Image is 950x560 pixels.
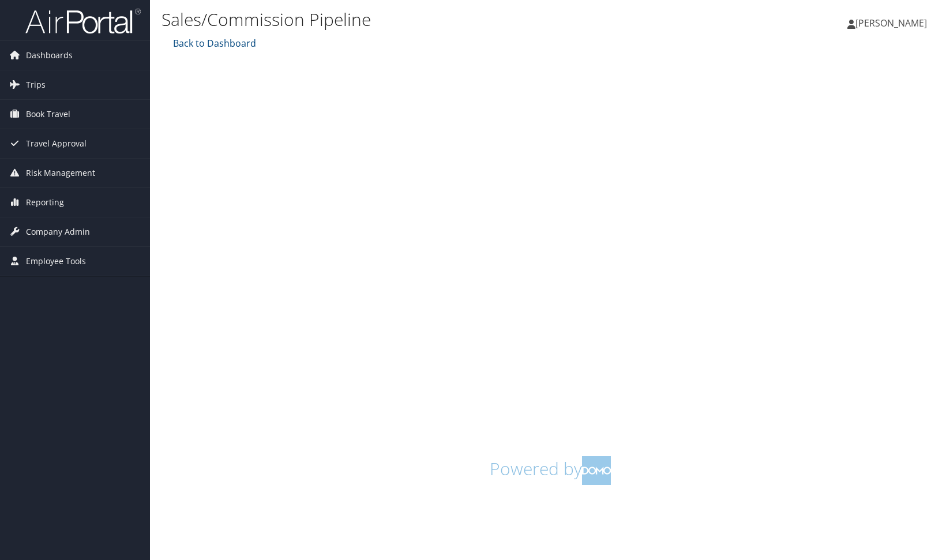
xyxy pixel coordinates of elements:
img: airportal-logo.png [25,7,141,35]
span: Company Admin [26,217,90,246]
a: [PERSON_NAME] [847,6,938,40]
span: Trips [26,70,46,99]
span: [PERSON_NAME] [855,17,927,29]
span: Employee Tools [26,247,86,276]
span: Dashboards [26,41,73,70]
span: Travel Approval [26,129,87,158]
img: domo-logo.png [582,456,611,485]
span: Risk Management [26,159,95,187]
h1: Sales/Commission Pipeline [162,7,679,32]
a: Back to Dashboard [170,37,256,50]
span: Reporting [26,188,64,217]
span: Book Travel [26,100,70,129]
h1: Powered by [170,456,930,485]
